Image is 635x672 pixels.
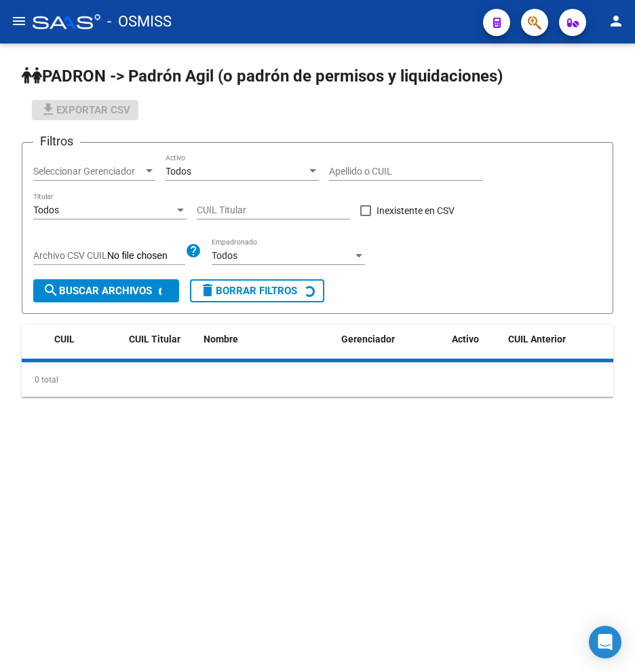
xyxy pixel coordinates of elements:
div: Open Intercom Messenger [589,626,621,658]
span: Activo [452,334,479,344]
span: CUIL Anterior [508,334,566,344]
mat-icon: person [608,13,624,29]
mat-icon: help [185,243,201,259]
mat-icon: delete [199,282,216,298]
span: Todos [33,205,59,215]
span: CUIL [54,334,75,344]
span: Todos [212,250,237,261]
span: Borrar Filtros [199,285,297,297]
button: Borrar Filtros [190,279,324,302]
datatable-header-cell: Nombre [198,325,336,354]
span: Seleccionar Gerenciador [33,166,143,177]
span: Inexistente en CSV [377,202,455,219]
datatable-header-cell: Activo [446,325,503,354]
span: Nombre [204,334,238,344]
mat-icon: file_download [40,101,56,118]
span: Archivo CSV CUIL [33,250,107,261]
button: Buscar Archivos [33,279,179,302]
mat-icon: menu [11,13,27,29]
mat-icon: search [43,282,59,298]
span: Buscar Archivos [43,285,152,297]
datatable-header-cell: CUIL [49,325,123,354]
datatable-header-cell: CUIL Anterior [503,325,613,354]
input: Archivo CSV CUIL [107,250,185,262]
span: CUIL Titular [129,334,180,344]
datatable-header-cell: CUIL Titular [123,325,198,354]
h3: Filtros [33,132,80,151]
span: - OSMISS [107,7,172,37]
span: PADRON -> Padrón Agil (o padrón de permisos y liquidaciones) [22,67,503,86]
datatable-header-cell: Gerenciador [336,325,446,354]
span: Todos [166,166,191,177]
span: Gerenciador [341,334,395,344]
div: 0 total [22,363,613,397]
button: Exportar CSV [32,100,138,120]
span: Exportar CSV [40,104,130,116]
